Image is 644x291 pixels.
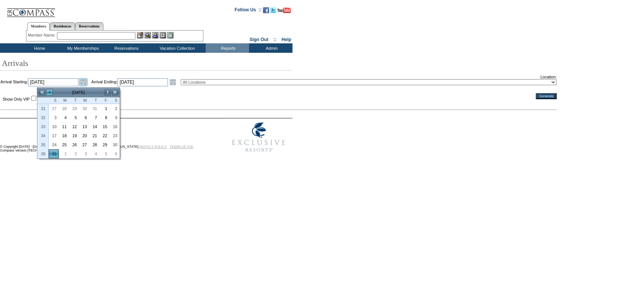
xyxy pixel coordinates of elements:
th: Wednesday [79,97,89,104]
th: 34 [37,131,49,140]
td: Saturday, August 02, 2025 [109,104,120,113]
td: Home [17,43,60,53]
img: Reservations [160,32,166,38]
td: Wednesday, August 20, 2025 [79,131,89,140]
a: Open the calendar popup. [79,78,88,86]
td: Saturday, August 30, 2025 [109,140,120,149]
a: 2 [69,150,79,158]
a: 31 [49,150,58,158]
a: Open the calendar popup. [169,78,177,86]
a: 30 [110,141,119,149]
a: < [46,89,53,96]
a: 19 [69,132,79,140]
td: Friday, August 08, 2025 [99,113,109,122]
td: [DATE] [53,88,104,96]
td: Friday, August 29, 2025 [99,140,109,149]
td: Sunday, July 27, 2025 [49,104,59,113]
a: 11 [59,123,69,131]
a: 31 [89,104,99,113]
td: Saturday, August 16, 2025 [109,122,120,131]
a: TERMS OF USE [170,145,194,149]
td: Tuesday, August 19, 2025 [69,131,79,140]
a: 1 [100,104,109,113]
a: 18 [59,132,69,140]
a: 17 [49,132,58,140]
td: Tuesday, August 12, 2025 [69,122,79,131]
td: Thursday, August 14, 2025 [89,122,99,131]
td: Reservations [104,43,147,53]
th: Tuesday [69,97,79,104]
a: Members [27,22,50,31]
td: Vacation Collection [147,43,206,53]
td: Friday, August 15, 2025 [99,122,109,131]
td: Thursday, August 28, 2025 [89,140,99,149]
a: 10 [49,123,58,131]
img: Become our fan on Facebook [263,7,269,13]
td: Wednesday, July 30, 2025 [79,104,89,113]
td: Friday, September 05, 2025 [99,149,109,158]
td: Monday, August 04, 2025 [59,113,69,122]
a: 28 [89,141,99,149]
td: Reports [206,43,249,53]
label: Show Only VIP [3,97,30,101]
a: 27 [49,104,58,113]
td: Tuesday, August 05, 2025 [69,113,79,122]
td: Monday, August 25, 2025 [59,140,69,149]
td: Thursday, August 21, 2025 [89,131,99,140]
a: 12 [69,123,79,131]
a: 26 [69,141,79,149]
td: Wednesday, September 03, 2025 [79,149,89,158]
a: 5 [69,113,79,122]
th: 33 [37,122,49,131]
img: Exclusive Resorts [225,118,292,156]
td: Thursday, August 07, 2025 [89,113,99,122]
a: 6 [110,150,119,158]
th: 31 [37,104,49,113]
a: 21 [89,132,99,140]
td: Sunday, August 31, 2025 [49,149,59,158]
td: Thursday, September 04, 2025 [89,149,99,158]
a: 5 [100,150,109,158]
td: Monday, August 18, 2025 [59,131,69,140]
td: Sunday, August 03, 2025 [49,113,59,122]
a: 27 [80,141,89,149]
a: 2 [110,104,119,113]
a: 23 [110,132,119,140]
a: 7 [89,113,99,122]
a: << [38,89,46,96]
th: Saturday [109,97,120,104]
a: Sign Out [249,37,268,42]
td: Wednesday, August 13, 2025 [79,122,89,131]
a: 3 [80,150,89,158]
a: Subscribe to our YouTube Channel [277,9,291,14]
td: Tuesday, September 02, 2025 [69,149,79,158]
a: PRIVACY POLICY [139,145,167,149]
a: 24 [49,141,58,149]
a: 3 [49,113,58,122]
td: Admin [249,43,292,53]
td: Friday, August 01, 2025 [99,104,109,113]
a: 8 [100,113,109,122]
th: 35 [37,140,49,149]
img: View [144,32,151,38]
a: 1 [59,150,69,158]
img: Impersonate [152,32,158,38]
th: Monday [59,97,69,104]
a: 13 [80,123,89,131]
a: 14 [89,123,99,131]
td: Tuesday, August 26, 2025 [69,140,79,149]
img: Subscribe to our YouTube Channel [277,8,291,13]
td: Friday, August 22, 2025 [99,131,109,140]
td: Saturday, August 09, 2025 [109,113,120,122]
th: Friday [99,97,109,104]
a: 30 [80,104,89,113]
td: Arrival Starting: [0,75,91,90]
a: 6 [80,113,89,122]
th: 36 [37,149,49,158]
td: Thursday, July 31, 2025 [89,104,99,113]
a: 28 [59,104,69,113]
img: b_edit.gif [137,32,143,38]
th: 32 [37,113,49,122]
img: Compass Home [6,2,55,17]
td: Follow Us :: [235,6,261,15]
